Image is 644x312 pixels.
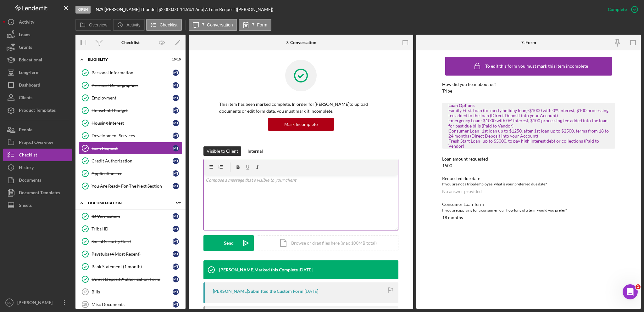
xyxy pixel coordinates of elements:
button: Documents [3,174,72,186]
div: Personal Information [92,70,173,75]
a: EmploymentMT [79,92,182,104]
a: Loan RequestMT [79,142,182,155]
div: 14.5 % [180,7,192,12]
p: This item has been marked complete. In order for [PERSON_NAME] to upload documents or edit form d... [219,101,383,115]
div: M T [173,226,179,232]
div: Clients [19,91,32,105]
div: Tribal ID [92,226,173,231]
div: Complete [608,3,627,16]
div: M T [173,158,179,164]
div: 6 / 9 [169,201,181,205]
a: Social Security CardMT [79,235,182,248]
div: Direct Deposit Authorization Form [92,277,173,282]
tspan: 18 [83,303,87,306]
button: Checklist [146,19,182,31]
div: No answer provided [442,189,482,194]
a: Checklist [3,149,72,161]
a: Personal DemographicsMT [79,79,182,92]
div: Send [224,235,234,251]
div: 7. Conversation [286,40,316,45]
div: M T [173,133,179,139]
button: Activity [3,16,72,28]
div: | 7. Loan Request ([PERSON_NAME]) [203,7,273,12]
div: M T [173,251,179,257]
div: Loan Options [448,103,609,108]
div: Activity [19,16,34,30]
button: Document Templates [3,186,72,199]
time: 2025-05-27 18:02 [299,267,313,272]
button: Internal [244,146,266,156]
div: Paystubs (4 Most Recent) [92,252,173,257]
div: Misc Documents [92,302,173,307]
a: Grants [3,41,72,54]
div: Documentation [88,201,165,205]
label: Checklist [160,22,178,27]
div: $2,000.00 [158,7,180,12]
div: If you are not a tribal employee, what is your preferred due date? [442,181,615,187]
button: 7. Conversation [189,19,237,31]
div: To edit this form you must mark this item incomplete [485,64,588,69]
time: 2025-05-25 18:54 [304,289,318,294]
div: [PERSON_NAME] Thunder | [105,7,158,12]
div: M T [173,264,179,270]
div: Educational [19,54,42,68]
a: Development ServicesMT [79,129,182,142]
button: Complete [602,3,641,16]
a: Personal InformationMT [79,66,182,79]
label: 7. Form [252,22,267,27]
button: Clients [3,91,72,104]
button: Long-Term [3,66,72,79]
div: Sheets [19,199,32,213]
div: M T [173,170,179,177]
div: M T [173,107,179,114]
div: M T [173,120,179,126]
div: History [19,161,34,175]
a: Project Overview [3,136,72,149]
div: Internal [247,146,263,156]
div: M T [173,82,179,88]
div: Product Templates [19,104,56,118]
div: Open [75,6,91,14]
a: 17BillsMT [79,286,182,298]
div: Bills [92,289,173,294]
button: SC[PERSON_NAME] [3,296,72,309]
div: Project Overview [19,136,53,150]
button: Loans [3,28,72,41]
div: Long-Term [19,66,40,80]
button: Product Templates [3,104,72,116]
button: Visible to Client [203,146,241,156]
div: M T [173,289,179,295]
div: Document Templates [19,186,60,201]
div: Checklist [121,40,140,45]
div: M T [173,276,179,282]
div: Documents [19,174,41,188]
label: Overview [89,22,107,27]
div: 18 months [442,215,463,220]
a: History [3,161,72,174]
div: M T [173,95,179,101]
a: Direct Deposit Authorization FormMT [79,273,182,286]
button: Send [203,235,254,251]
div: Eligiblity [88,58,165,61]
button: Activity [113,19,144,31]
div: If you are applying for a consumer loan how long of a term would you prefer? [442,207,615,213]
div: Mark Incomplete [284,118,318,131]
div: | [96,7,105,12]
button: Dashboard [3,79,72,91]
a: ID VerificationMT [79,210,182,223]
a: Application FeeMT [79,167,182,180]
div: M T [173,183,179,189]
button: People [3,123,72,136]
div: Tribe [442,88,452,94]
a: Bank Statement (1 month)MT [79,260,182,273]
div: Household Budget [92,108,173,113]
div: M T [173,145,179,151]
label: 7. Conversation [202,22,233,27]
button: Educational [3,54,72,66]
